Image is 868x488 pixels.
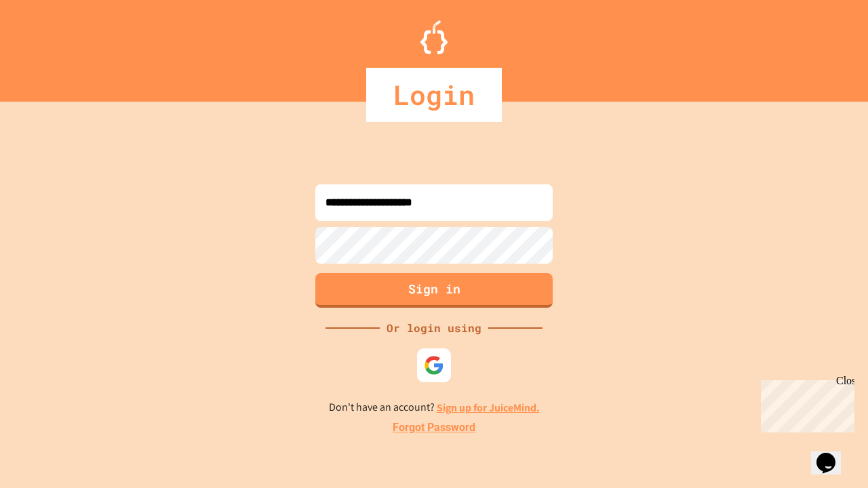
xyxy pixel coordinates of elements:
button: Sign in [315,273,553,308]
iframe: chat widget [755,375,854,432]
div: Chat with us now!Close [5,5,94,86]
a: Sign up for JuiceMind. [437,401,540,415]
div: Or login using [380,320,488,336]
img: Logo.svg [420,20,448,54]
div: Login [366,68,502,122]
img: google-icon.svg [424,355,444,375]
a: Forgot Password [393,420,475,436]
p: Don't have an account? [329,399,540,416]
iframe: chat widget [811,434,854,474]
